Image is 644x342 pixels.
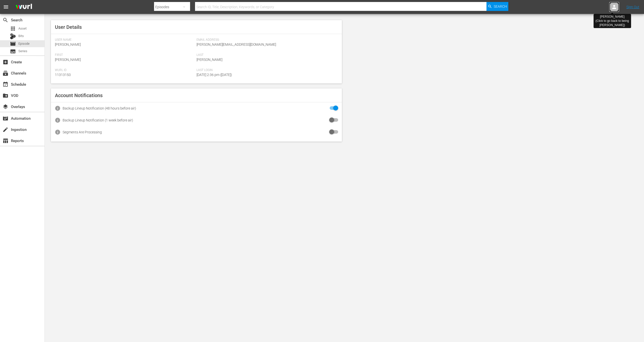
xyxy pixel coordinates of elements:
span: Ingestion [2,127,8,133]
div: Backup Lineup Notification (48 hours before air) [63,106,136,110]
div: Backup Lineup Notification (1 week before air) [63,118,133,122]
span: Email Address: [197,38,336,42]
span: info [55,117,61,123]
span: Episode [10,41,16,47]
span: Create [2,59,8,65]
span: First [55,53,194,57]
span: [PERSON_NAME] [55,58,81,62]
span: Last Login [197,68,336,72]
span: Search [2,17,8,23]
span: Series [18,49,27,54]
span: Asset [10,26,16,32]
span: Automation [2,115,8,121]
span: Search [494,2,507,11]
span: Series [10,48,16,54]
span: VOD [2,93,8,99]
span: menu [3,4,9,10]
div: Segments Are Processing [63,130,102,134]
span: [PERSON_NAME] [197,58,222,62]
span: Last [197,53,336,57]
span: Bits [18,34,24,38]
span: Asset [18,26,27,31]
span: User Details [55,24,82,30]
span: info [55,105,61,111]
button: Search [486,2,508,11]
div: [PERSON_NAME] (Click to go back to being [PERSON_NAME] ) [596,15,629,27]
span: Channels [2,70,8,76]
span: Episode [18,41,30,46]
span: [PERSON_NAME][EMAIL_ADDRESS][DOMAIN_NAME] [197,42,276,46]
span: Account Notifications [55,92,103,98]
span: Reports [2,138,8,144]
a: Sign Out [626,5,639,9]
span: Schedule [2,81,8,87]
span: [DATE] 2:36 pm ([DATE]) [197,73,232,77]
span: Overlays [2,104,8,110]
img: ans4CAIJ8jUAAAAAAAAAAAAAAAAAAAAAAAAgQb4GAAAAAAAAAAAAAAAAAAAAAAAAJMjXAAAAAAAAAAAAAAAAAAAAAAAAgAT5G... [12,1,36,13]
span: info [55,129,61,135]
span: 11313150 [55,73,71,77]
div: Bits [10,33,16,39]
span: User Name: [55,38,194,42]
span: Wurl Id [55,68,194,72]
span: [PERSON_NAME] [55,42,81,46]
